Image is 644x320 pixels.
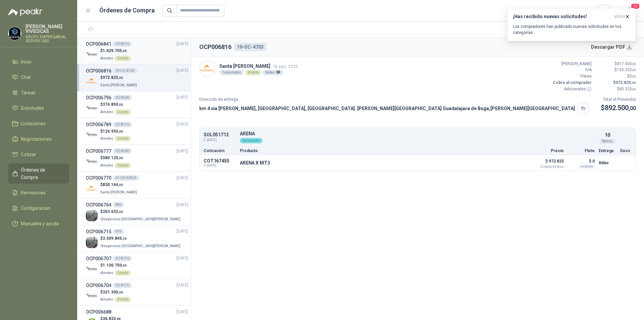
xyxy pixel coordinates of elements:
div: 1 solicitudes [219,70,244,75]
span: 892.500 [605,104,636,112]
p: Fletes [551,73,592,80]
p: 10 [605,131,610,139]
a: Órdenes de Compra [8,164,69,184]
a: Configuración [8,202,69,215]
button: Descargar PDF [587,40,636,54]
span: 0 [630,74,636,79]
img: Company Logo [8,27,21,40]
span: Tareas [21,89,36,96]
div: 01-OC-50523 [113,175,139,181]
p: Producto [240,149,526,153]
p: Docs [620,149,632,153]
h3: OCP006816 [86,67,111,75]
span: Inicio [21,58,32,65]
p: ARENA X MT3 [240,160,270,166]
p: $ 972.825 [530,157,564,169]
p: $ [596,67,636,73]
p: km 4 via [PERSON_NAME], [GEOGRAPHIC_DATA], [GEOGRAPHIC_DATA]. [PERSON_NAME][GEOGRAPHIC_DATA] Guad... [199,105,575,112]
p: $ [100,75,138,81]
p: $ [100,155,131,161]
img: Company Logo [86,290,98,302]
span: Almatec [100,137,113,140]
h3: ¡Has recibido nuevas solicitudes! [513,14,611,19]
p: $ 0 [568,157,595,165]
a: OCP006715979[DATE] Company Logo$3.509.845,50Oleaginosas [GEOGRAPHIC_DATA][PERSON_NAME] [86,228,188,249]
span: [DATE] [176,309,188,315]
div: Metros [599,139,615,144]
div: 19-OC-4703 [113,68,137,74]
h3: OCP006707 [86,255,111,262]
a: Remisiones [8,186,69,199]
h3: OCP006764 [86,201,111,209]
p: $ [596,80,636,86]
a: OCP006707OC 8176[DATE] Company Logo$1.100.750,00AlmatecDirecto [86,255,188,276]
div: 19-OC-4703 [234,43,266,51]
div: OC 8202 [113,148,132,154]
div: OC 8176 [113,122,132,127]
p: Los compradores han publicado nuevas solicitudes en tus categorías. [513,24,630,36]
span: ,00 [118,103,123,106]
span: 3.509.845 [103,236,127,241]
a: OCP006704OC 8175[DATE] Company Logo$321.300,00AlmatecDirecto [86,282,188,303]
span: ,00 [122,49,127,53]
a: Solicitudes [8,102,69,115]
p: Cotización [204,149,236,153]
span: 20 [631,3,640,9]
a: OCP00677001-OC-50523[DATE] Company Logo$830.144,00Santa [PERSON_NAME] [86,174,188,195]
p: COT167455 [204,158,236,164]
span: ,60 [118,210,123,214]
span: C: [DATE] [204,164,236,168]
span: Santa [PERSON_NAME] [100,83,137,87]
span: Oleaginosas [GEOGRAPHIC_DATA][PERSON_NAME] [100,217,180,221]
p: $ [100,209,182,215]
p: $ [100,182,138,188]
img: Company Logo [86,76,98,87]
button: 20 [624,5,636,17]
span: 155.325 [617,67,636,72]
span: Santa [PERSON_NAME] [100,190,137,194]
p: $ [100,289,131,295]
p: $ [100,235,182,242]
p: $ [601,103,636,113]
h3: OCP006770 [86,174,111,182]
span: Órdenes de Compra [21,166,63,181]
span: 817.500 [617,61,636,66]
div: 986 [113,202,124,208]
span: Almatec [100,271,113,275]
p: Santa [PERSON_NAME] [219,62,298,70]
span: ,00 [118,76,123,80]
p: $ [100,262,131,269]
span: Cotizar [21,151,36,158]
span: Almatec [100,110,113,114]
span: [DATE] [176,148,188,154]
img: Company Logo [86,236,98,248]
a: OCP006796OC 8204[DATE] Company Logo$374.850,00AlmatecDirecto [86,94,188,115]
span: 263.632 [103,209,123,214]
div: OC 8175 [113,283,132,288]
span: 580.125 [103,155,123,160]
span: 19 ago, 2025 [273,64,298,69]
span: ,50 [122,237,127,240]
span: ,00 [118,290,123,294]
img: Logo peakr [8,8,42,16]
span: ,00 [632,87,636,91]
p: Entrega [599,149,616,153]
img: Company Logo [86,210,98,221]
span: ahora [614,14,625,19]
span: [DATE] [176,228,188,235]
h3: OCP006789 [86,121,111,128]
div: Directo [245,70,261,75]
p: 8 días [599,159,616,167]
span: Manuales y ayuda [21,220,59,227]
a: OCP00681619-OC-4703[DATE] Company Logo$972.825,00Santa [PERSON_NAME] [86,67,188,88]
span: Almatec [100,164,113,167]
span: 321.300 [103,290,123,294]
p: Adicionales [551,86,592,92]
img: Company Logo [200,61,215,77]
div: Directo [115,270,131,276]
span: [DATE] [176,67,188,74]
span: 124.950 [103,129,123,134]
h3: OCP006796 [86,94,111,101]
p: Flete [568,149,595,153]
span: 1.100.750 [103,263,127,268]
